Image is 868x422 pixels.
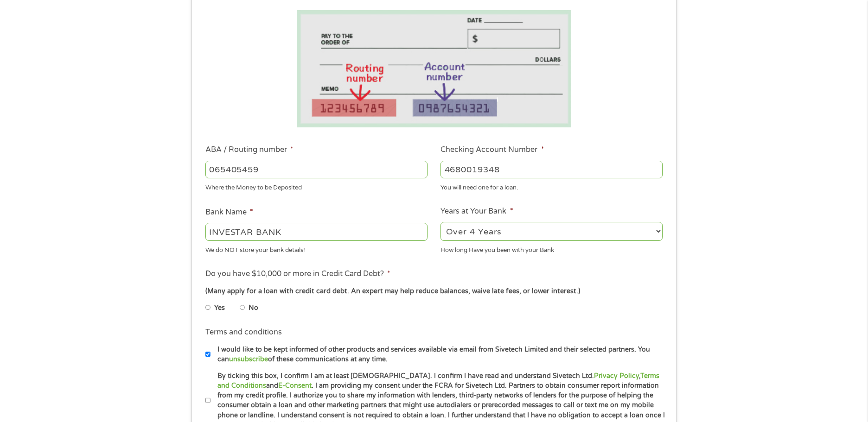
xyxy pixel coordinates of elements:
input: 345634636 [440,161,663,178]
label: Yes [214,303,225,313]
div: How long Have you been with your Bank [440,242,663,255]
a: E-Consent [278,382,312,390]
label: I would like to be kept informed of other products and services available via email from Sivetech... [211,345,665,365]
input: 263177916 [205,161,428,178]
label: ABA / Routing number [205,145,294,155]
label: Years at Your Bank [440,207,513,216]
label: Do you have $10,000 or more in Credit Card Debt? [205,269,390,279]
label: Terms and conditions [205,328,282,337]
div: You will need one for a loan. [440,180,663,193]
a: Terms and Conditions [217,372,659,390]
label: No [249,303,258,313]
label: Bank Name [205,208,253,217]
div: (Many apply for a loan with credit card debt. An expert may help reduce balances, waive late fees... [205,286,663,296]
a: Privacy Policy [594,372,639,380]
img: Routing number location [297,10,571,127]
div: We do NOT store your bank details! [205,242,428,255]
label: Checking Account Number [440,145,544,155]
a: unsubscribe [229,355,268,363]
div: Where the Money to be Deposited [205,180,428,193]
